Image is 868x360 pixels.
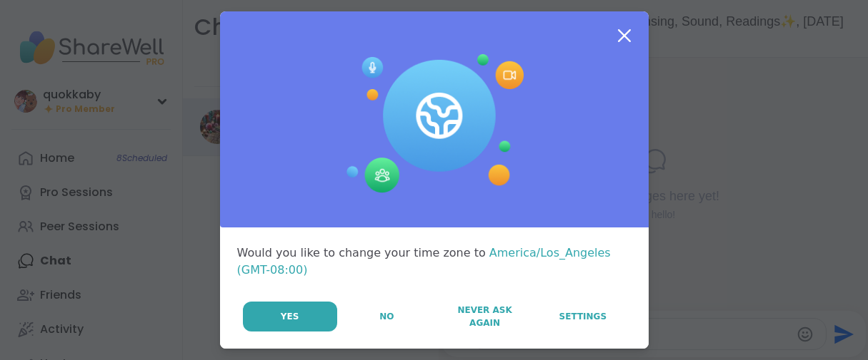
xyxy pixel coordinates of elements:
span: America/Los_Angeles (GMT-08:00) [237,246,611,277]
span: Never Ask Again [444,304,526,329]
span: Yes [281,310,299,323]
span: Settings [559,310,607,323]
button: Yes [243,302,337,331]
span: No [379,310,394,323]
a: Settings [534,302,631,331]
img: Session Experience [345,54,524,194]
button: Never Ask Again [437,302,533,331]
button: No [339,302,435,331]
div: Would you like to change your time zone to [237,245,632,279]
